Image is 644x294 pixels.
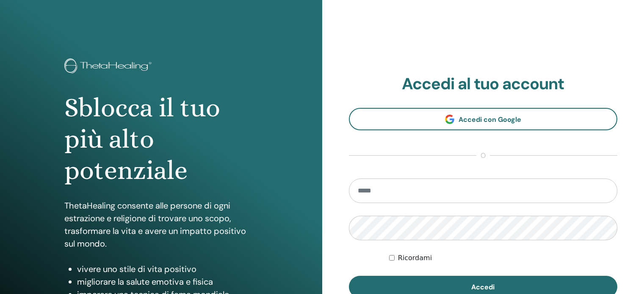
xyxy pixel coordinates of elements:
[64,199,258,250] p: ThetaHealing consente alle persone di ogni estrazione e religione di trovare uno scopo, trasforma...
[389,253,617,263] div: Keep me authenticated indefinitely or until I manually logout
[476,151,490,161] span: o
[349,108,618,130] a: Accedi con Google
[459,115,521,124] span: Accedi con Google
[398,253,432,263] label: Ricordami
[471,283,495,291] span: Accedi
[77,263,258,275] li: vivere uno stile di vita positivo
[64,92,258,187] h1: Sblocca il tuo più alto potenziale
[77,275,258,288] li: migliorare la salute emotiva e fisica
[349,74,618,94] h2: Accedi al tuo account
